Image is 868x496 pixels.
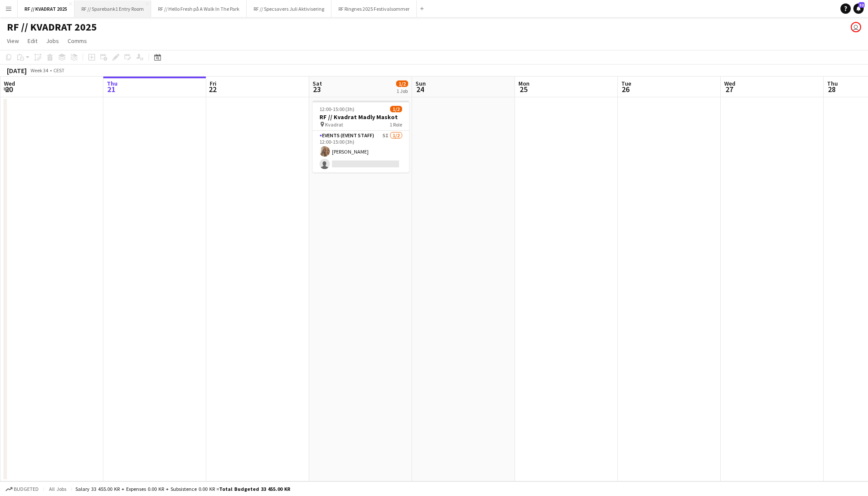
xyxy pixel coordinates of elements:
[620,84,631,94] span: 26
[313,80,322,87] span: Sat
[853,3,864,14] a: 32
[18,0,74,17] button: RF // KVADRAT 2025
[518,80,530,87] span: Mon
[7,66,27,75] div: [DATE]
[74,0,151,17] button: RF // Sparebank1 Entry Room
[68,37,87,45] span: Comms
[151,0,247,17] button: RF // Hello Fresh på A Walk In The Park
[390,121,402,128] span: 1 Role
[414,84,426,94] span: 24
[7,37,19,45] span: View
[724,80,735,87] span: Wed
[311,84,322,94] span: 23
[313,101,409,173] app-job-card: 12:00-15:00 (3h)1/2RF // Kvadrat Madly Maskot Kvadrat1 RoleEvents (Event Staff)5I1/212:00-15:00 (...
[313,131,409,173] app-card-role: Events (Event Staff)5I1/212:00-15:00 (3h)[PERSON_NAME]
[210,80,217,87] span: Fri
[24,35,41,46] a: Edit
[105,84,118,94] span: 21
[7,21,97,34] h1: RF // KVADRAT 2025
[621,80,631,87] span: Tue
[247,0,332,17] button: RF // Specsavers Juli Aktivisering
[397,88,408,94] div: 1 Job
[859,2,865,8] span: 32
[723,84,735,94] span: 27
[313,113,409,121] h3: RF // Kvadrat Madly Maskot
[43,35,62,46] a: Jobs
[396,80,408,87] span: 1/2
[332,0,417,17] button: RF Ringnes 2025 Festivalsommer
[415,80,426,87] span: Sun
[826,84,838,94] span: 28
[28,37,37,45] span: Edit
[28,67,50,74] span: Week 34
[75,486,290,492] div: Salary 33 455.00 KR + Expenses 0.00 KR + Subsistence 0.00 KR =
[4,80,15,87] span: Wed
[4,484,40,494] button: Budgeted
[851,22,861,32] app-user-avatar: Marit Holvik
[107,80,118,87] span: Thu
[219,486,290,492] span: Total Budgeted 33 455.00 KR
[53,67,65,74] div: CEST
[325,121,343,128] span: Kvadrat
[517,84,530,94] span: 25
[64,35,90,46] a: Comms
[319,106,354,112] span: 12:00-15:00 (3h)
[3,35,22,46] a: View
[14,486,39,492] span: Budgeted
[827,80,838,87] span: Thu
[47,486,68,492] span: All jobs
[3,84,15,94] span: 20
[46,37,59,45] span: Jobs
[390,106,402,112] span: 1/2
[208,84,217,94] span: 22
